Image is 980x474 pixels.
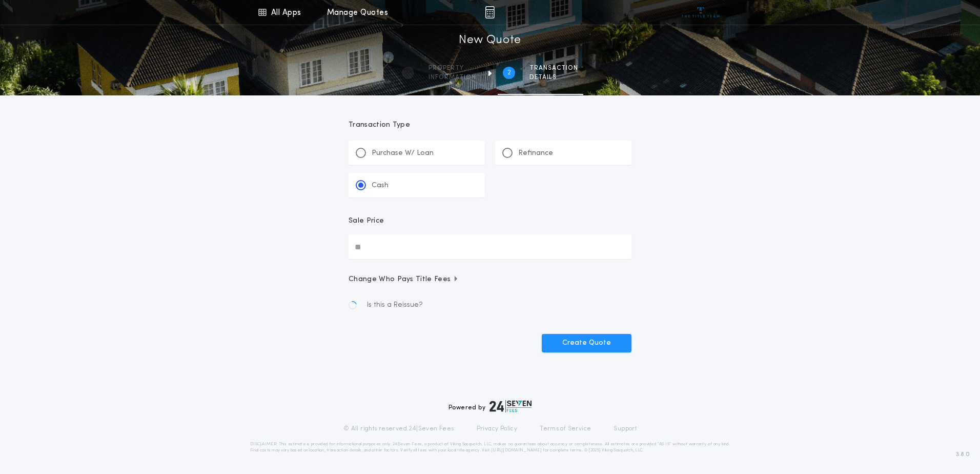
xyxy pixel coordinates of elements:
span: Change Who Pays Title Fees [349,274,459,285]
p: Cash [372,181,389,191]
a: [URL][DOMAIN_NAME] [491,448,542,452]
div: Powered by [448,400,532,412]
button: Create Quote [542,334,631,352]
img: logo [489,400,532,412]
span: Property [428,64,476,72]
a: Privacy Policy [477,425,518,433]
button: Change Who Pays Title Fees [349,274,631,285]
span: information [428,73,476,82]
span: Is this a Reissue? [367,300,423,310]
img: img [485,6,495,18]
h2: 2 [507,69,511,77]
h1: New Quote [459,32,521,49]
p: DISCLAIMER: This estimate is provided for informational purposes only. 24|Seven Fees, a product o... [250,441,730,453]
input: Sale Price [349,234,631,259]
img: vs-icon [682,7,720,17]
p: Transaction Type [349,120,631,130]
span: details [529,73,578,82]
a: Terms of Service [540,425,591,433]
p: Purchase W/ Loan [372,148,434,159]
span: Transaction [529,64,578,72]
span: 3.8.0 [956,450,970,459]
p: © All rights reserved. 24|Seven Fees [343,425,454,433]
p: Refinance [518,148,553,159]
p: Sale Price [349,216,384,226]
a: Support [614,425,637,433]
